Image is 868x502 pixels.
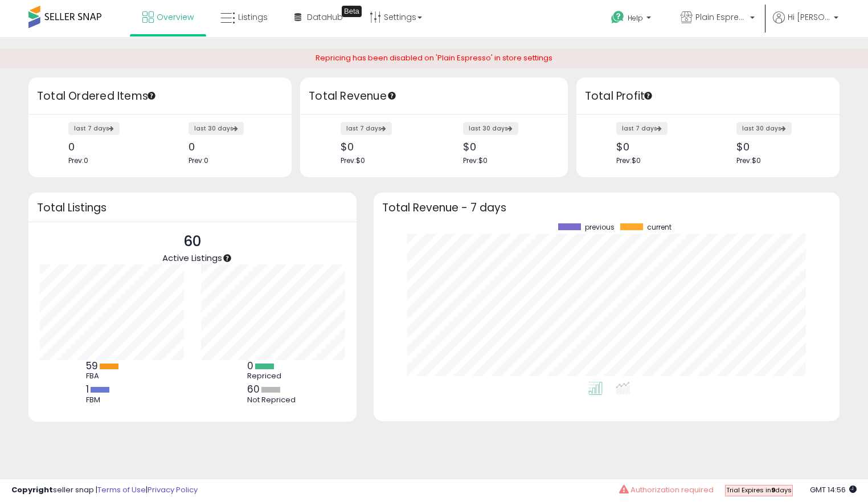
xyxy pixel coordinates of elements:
span: DataHub [307,11,343,23]
h3: Total Listings [37,203,348,212]
div: $0 [736,141,820,153]
div: FBA [86,372,137,381]
span: Listings [238,11,268,23]
span: Prev: $0 [736,156,761,165]
b: 1 [86,382,89,396]
span: Repricing has been disabled on 'Plain Espresso' in store settings [316,52,552,63]
i: Get Help [611,10,625,25]
label: last 30 days [463,122,518,135]
p: 60 [162,231,222,252]
span: Plain Espresso [695,11,747,23]
div: $0 [616,141,699,153]
div: seller snap | | [11,485,198,496]
b: 9 [771,485,775,495]
span: Prev: $0 [616,156,641,165]
span: Prev: 0 [189,156,208,165]
div: Tooltip anchor [643,91,653,101]
div: Tooltip anchor [342,6,362,17]
b: 0 [247,359,253,373]
span: Active Listings [162,252,222,264]
label: last 7 days [616,122,668,135]
div: $0 [341,141,425,153]
div: 0 [189,141,272,153]
div: FBM [86,395,137,405]
span: Prev: $0 [341,156,365,165]
span: previous [585,223,615,231]
h3: Total Ordered Items [37,88,283,104]
span: current [647,223,672,231]
b: 59 [86,359,98,373]
div: Repriced [247,372,298,381]
label: last 30 days [189,122,244,135]
h3: Total Profit [585,88,831,104]
label: last 7 days [68,122,120,135]
h3: Total Revenue [309,88,559,104]
div: Tooltip anchor [387,91,397,101]
span: Hi [PERSON_NAME] [788,11,830,23]
span: Prev: 0 [68,156,88,165]
span: 2025-10-8 14:56 GMT [810,484,857,495]
label: last 7 days [341,122,392,135]
strong: Copyright [11,484,53,495]
a: Help [602,2,662,37]
span: Overview [157,11,194,23]
div: Tooltip anchor [222,253,232,263]
div: $0 [463,141,548,153]
span: Prev: $0 [463,156,488,165]
label: last 30 days [736,122,792,135]
span: Help [628,13,643,23]
b: 60 [247,382,260,396]
div: 0 [68,141,152,153]
div: Tooltip anchor [146,91,157,101]
div: Not Repriced [247,395,298,405]
span: Trial Expires in days [726,485,792,495]
a: Hi [PERSON_NAME] [773,11,838,37]
span: Authorization required [630,484,714,495]
a: Privacy Policy [148,484,198,495]
h3: Total Revenue - 7 days [382,203,831,212]
a: Terms of Use [97,484,146,495]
